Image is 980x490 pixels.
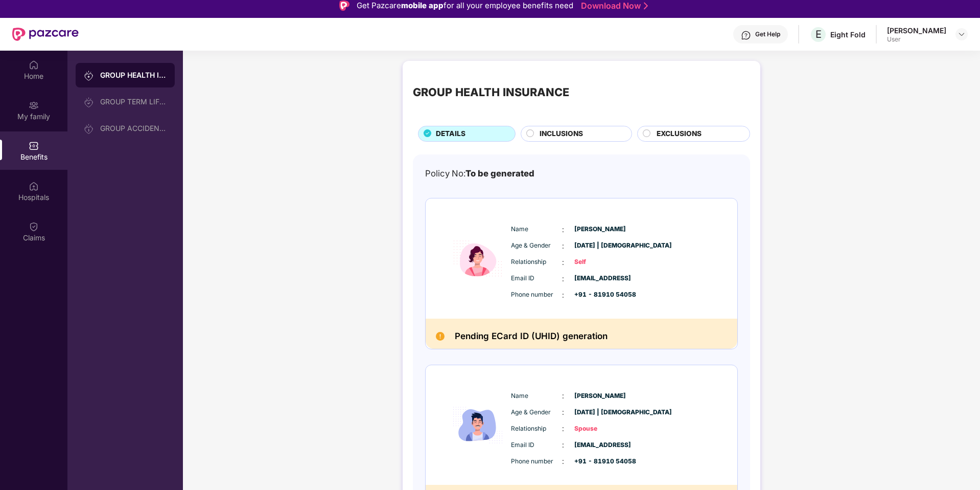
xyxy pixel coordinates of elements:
span: Spouse [574,424,625,434]
span: : [562,407,564,418]
span: : [562,456,564,467]
img: svg+xml;base64,PHN2ZyB3aWR0aD0iMjAiIGhlaWdodD0iMjAiIHZpZXdCb3g9IjAgMCAyMCAyMCIgZmlsbD0ibm9uZSIgeG... [84,71,94,81]
div: Policy No: [425,167,534,180]
div: [PERSON_NAME] [887,26,946,35]
img: icon [447,375,508,475]
span: : [562,240,564,252]
img: Stroke [644,1,648,11]
span: : [562,257,564,268]
span: : [562,390,564,402]
span: [EMAIL_ADDRESS] [574,274,625,283]
img: svg+xml;base64,PHN2ZyBpZD0iSG9tZSIgeG1sbnM9Imh0dHA6Ly93d3cudzMub3JnLzIwMDAvc3ZnIiB3aWR0aD0iMjAiIG... [29,60,39,70]
span: [EMAIL_ADDRESS] [574,440,625,450]
img: svg+xml;base64,PHN2ZyBpZD0iSGVscC0zMngzMiIgeG1sbnM9Imh0dHA6Ly93d3cudzMub3JnLzIwMDAvc3ZnIiB3aWR0aD... [741,30,751,40]
span: To be generated [465,168,534,179]
img: svg+xml;base64,PHN2ZyB3aWR0aD0iMjAiIGhlaWdodD0iMjAiIHZpZXdCb3g9IjAgMCAyMCAyMCIgZmlsbD0ibm9uZSIgeG... [84,124,94,134]
h2: Pending ECard ID (UHID) generation [455,329,608,344]
a: Download Now [581,1,645,11]
span: INCLUSIONS [540,128,583,140]
span: Email ID [511,274,562,283]
div: GROUP HEALTH INSURANCE [100,70,167,80]
span: [DATE] | [DEMOGRAPHIC_DATA] [574,241,625,251]
span: : [562,273,564,284]
span: [DATE] | [DEMOGRAPHIC_DATA] [574,408,625,417]
span: DETAILS [436,128,465,140]
span: Name [511,391,562,401]
span: Self [574,257,625,267]
span: Name [511,225,562,234]
strong: mobile app [401,1,444,10]
span: [PERSON_NAME] [574,225,625,234]
span: : [562,439,564,451]
div: GROUP ACCIDENTAL INSURANCE [100,124,167,132]
img: svg+xml;base64,PHN2ZyB3aWR0aD0iMjAiIGhlaWdodD0iMjAiIHZpZXdCb3g9IjAgMCAyMCAyMCIgZmlsbD0ibm9uZSIgeG... [29,100,39,110]
span: : [562,224,564,235]
div: GROUP HEALTH INSURANCE [413,83,569,101]
img: Pending [436,332,445,341]
span: Relationship [511,257,562,267]
div: Eight Fold [830,30,866,39]
span: +91 - 81910 54058 [574,457,625,466]
img: svg+xml;base64,PHN2ZyB3aWR0aD0iMjAiIGhlaWdodD0iMjAiIHZpZXdCb3g9IjAgMCAyMCAyMCIgZmlsbD0ibm9uZSIgeG... [84,97,94,107]
span: Email ID [511,440,562,450]
img: svg+xml;base64,PHN2ZyBpZD0iQ2xhaW0iIHhtbG5zPSJodHRwOi8vd3d3LnczLm9yZy8yMDAwL3N2ZyIgd2lkdGg9IjIwIi... [29,221,39,232]
span: [PERSON_NAME] [574,391,625,401]
span: Age & Gender [511,241,562,251]
span: Phone number [511,457,562,466]
span: : [562,423,564,434]
span: Relationship [511,424,562,434]
img: Logo [339,1,349,11]
img: svg+xml;base64,PHN2ZyBpZD0iSG9zcGl0YWxzIiB4bWxucz0iaHR0cDovL3d3dy53My5vcmcvMjAwMC9zdmciIHdpZHRoPS... [29,181,39,191]
span: : [562,289,564,301]
div: GROUP TERM LIFE INSURANCE [100,98,167,106]
span: E [815,28,822,40]
img: svg+xml;base64,PHN2ZyBpZD0iQmVuZWZpdHMiIHhtbG5zPSJodHRwOi8vd3d3LnczLm9yZy8yMDAwL3N2ZyIgd2lkdGg9Ij... [29,141,39,151]
img: icon [447,209,508,308]
img: svg+xml;base64,PHN2ZyBpZD0iRHJvcGRvd24tMzJ4MzIiIHhtbG5zPSJodHRwOi8vd3d3LnczLm9yZy8yMDAwL3N2ZyIgd2... [958,30,966,38]
span: +91 - 81910 54058 [574,290,625,300]
span: Phone number [511,290,562,300]
span: Age & Gender [511,408,562,417]
div: Get Help [755,30,780,38]
img: New Pazcare Logo [12,28,79,41]
div: User [887,35,946,43]
span: EXCLUSIONS [657,128,702,140]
